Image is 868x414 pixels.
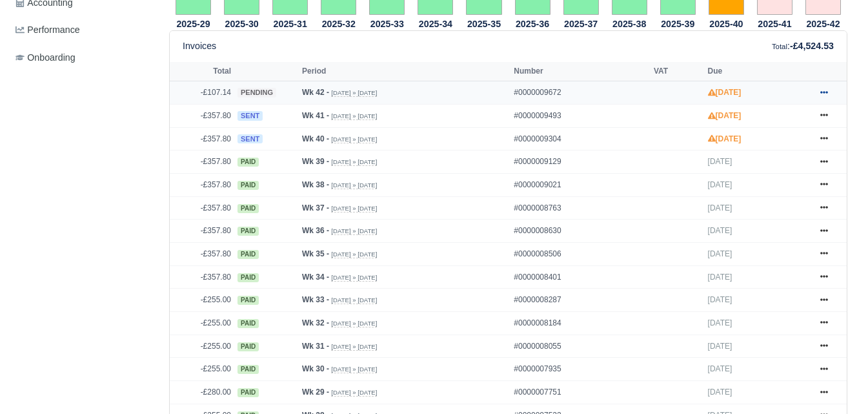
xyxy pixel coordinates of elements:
iframe: Chat Widget [803,352,868,414]
th: 2025-31 [266,16,314,31]
small: [DATE] » [DATE] [331,320,377,327]
th: 2025-37 [557,16,605,31]
small: [DATE] » [DATE] [331,89,377,97]
span: pending [237,88,276,98]
td: #0000008287 [510,289,651,312]
small: [DATE] » [DATE] [331,227,377,235]
span: [DATE] [708,226,732,235]
th: Number [510,62,651,81]
td: #0000007751 [510,381,651,404]
td: -£357.80 [170,220,234,243]
td: #0000008763 [510,196,651,220]
th: 2025-32 [314,16,363,31]
th: 2025-41 [751,16,799,31]
span: [DATE] [708,157,732,166]
strong: Wk 30 - [302,364,329,373]
th: 2025-35 [459,16,508,31]
span: paid [237,273,259,282]
span: sent [237,111,263,121]
small: Total [772,43,787,50]
span: [DATE] [708,295,732,304]
strong: Wk 34 - [302,273,329,282]
strong: Wk 32 - [302,318,329,327]
span: paid [237,158,259,167]
td: #0000009672 [510,81,651,105]
td: -£255.00 [170,335,234,358]
td: -£280.00 [170,381,234,404]
strong: Wk 35 - [302,249,329,258]
th: 2025-30 [217,16,266,31]
strong: [DATE] [708,134,742,143]
small: [DATE] » [DATE] [331,205,377,212]
th: Period [299,62,510,81]
span: paid [237,227,259,236]
th: Due [705,62,808,81]
small: [DATE] » [DATE] [331,366,377,373]
strong: Wk 41 - [302,111,329,120]
th: Total [170,62,234,81]
th: VAT [651,62,705,81]
strong: Wk 40 - [302,134,329,143]
h6: Invoices [183,41,216,52]
small: [DATE] » [DATE] [331,136,377,143]
strong: -£4,524.53 [790,41,834,51]
span: sent [237,134,263,144]
td: #0000009021 [510,173,651,196]
td: -£357.80 [170,127,234,150]
strong: [DATE] [708,111,742,120]
th: 2025-42 [799,16,847,31]
strong: [DATE] [708,88,742,97]
a: Onboarding [10,45,154,70]
td: -£255.00 [170,312,234,335]
small: [DATE] » [DATE] [331,296,377,304]
th: 2025-38 [605,16,654,31]
strong: Wk 33 - [302,295,329,304]
td: #0000009129 [510,150,651,174]
span: [DATE] [708,318,732,327]
span: Onboarding [15,50,76,65]
strong: Wk 31 - [302,342,329,351]
span: paid [237,342,259,351]
span: [DATE] [708,388,732,397]
span: [DATE] [708,273,732,282]
strong: Wk 42 - [302,88,329,97]
small: [DATE] » [DATE] [331,389,377,397]
strong: Wk 39 - [302,157,329,166]
span: paid [237,365,259,374]
td: -£255.00 [170,358,234,381]
strong: Wk 29 - [302,388,329,397]
th: 2025-29 [169,16,217,31]
span: paid [237,296,259,305]
th: 2025-39 [654,16,702,31]
small: [DATE] » [DATE] [331,251,377,258]
th: 2025-40 [702,16,751,31]
td: -£357.80 [170,104,234,127]
small: [DATE] » [DATE] [331,112,377,120]
th: 2025-34 [411,16,459,31]
td: #0000009304 [510,127,651,150]
td: #0000008184 [510,312,651,335]
small: [DATE] » [DATE] [331,274,377,282]
span: paid [237,181,259,190]
td: -£357.80 [170,196,234,220]
td: #0000007935 [510,358,651,381]
small: [DATE] » [DATE] [331,158,377,166]
strong: Wk 38 - [302,180,329,189]
td: -£107.14 [170,81,234,105]
span: Performance [15,23,80,37]
td: #0000008401 [510,265,651,289]
td: #0000009493 [510,104,651,127]
strong: Wk 37 - [302,203,329,212]
span: paid [237,319,259,328]
span: [DATE] [708,364,732,373]
span: [DATE] [708,342,732,351]
td: -£357.80 [170,173,234,196]
a: Performance [10,17,154,43]
span: paid [237,250,259,259]
td: -£357.80 [170,265,234,289]
td: -£255.00 [170,289,234,312]
td: -£357.80 [170,243,234,266]
span: paid [237,388,259,397]
strong: Wk 36 - [302,226,329,235]
span: paid [237,204,259,213]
